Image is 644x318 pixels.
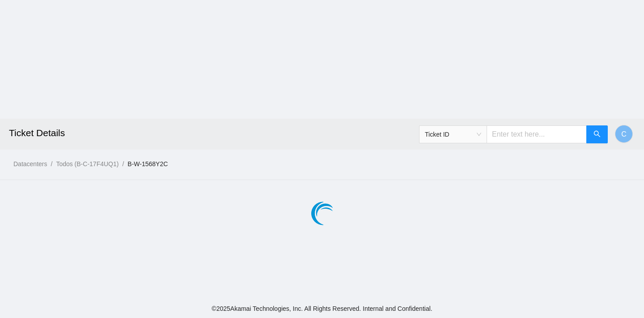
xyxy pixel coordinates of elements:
h2: Ticket Details [9,119,447,147]
span: / [51,160,52,168]
a: B-W-1568Y2C [127,160,168,168]
span: / [122,160,124,168]
span: C [621,129,627,140]
a: Todos (B-C-17F4UQ1) [56,160,119,168]
button: C [615,125,633,143]
span: search [593,130,601,139]
button: search [586,125,608,143]
span: Ticket ID [425,128,481,141]
input: Enter text here... [487,125,587,143]
a: Datacenters [13,160,47,168]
